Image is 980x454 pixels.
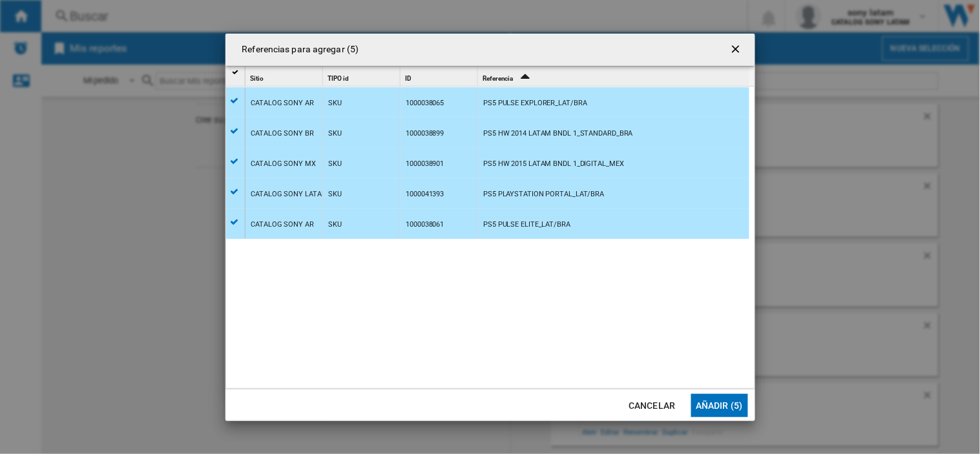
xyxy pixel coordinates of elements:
div: Sort None [403,67,477,87]
div: 1000038065 [406,88,444,118]
div: SKU [329,88,342,118]
div: 1000038899 [406,119,444,149]
div: PS5 PLAYSTATION PORTAL_LAT/BRA [484,180,605,209]
ng-md-icon: getI18NText('BUTTONS.CLOSE_DIALOG') [729,43,745,58]
button: getI18NText('BUTTONS.CLOSE_DIALOG') [724,37,750,63]
button: Cancelar [624,394,681,417]
div: Sitio Sort None [248,67,322,87]
span: ID [406,75,412,82]
div: Sort None [326,67,400,87]
span: Referencia [483,75,514,82]
div: SKU [329,149,342,179]
span: Sort Ascending [514,75,535,82]
div: TIPO id Sort None [326,67,400,87]
div: SKU [329,210,342,240]
span: Sitio [251,75,264,82]
div: Sort Ascending [481,67,749,87]
div: CATALOG SONY MX [251,149,317,179]
div: PS5 HW 2014 LATAM BNDL 1_STANDARD_BRA [484,119,633,149]
div: SKU [329,180,342,209]
button: Añadir (5) [691,394,748,417]
div: 1000041393 [406,180,444,209]
div: CATALOG SONY BR [251,119,315,149]
div: PS5 PULSE EXPLORER_LAT/BRA [484,88,587,118]
div: CATALOG SONY AR [251,88,315,118]
span: TIPO id [328,75,349,82]
div: 1000038901 [406,149,444,179]
div: PS5 PULSE ELITE_LAT/BRA [484,210,571,240]
div: Sort None [248,67,322,87]
div: SKU [329,119,342,149]
div: CATALOG SONY LATAM [251,180,328,209]
h4: Referencias para agregar (5) [236,43,359,56]
div: ID Sort None [403,67,477,87]
div: 1000038061 [406,210,444,240]
div: PS5 HW 2015 LATAM BNDL 1_DIGITAL_MEX [484,149,624,179]
div: Referencia Sort Ascending [481,67,749,87]
div: CATALOG SONY AR [251,210,315,240]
